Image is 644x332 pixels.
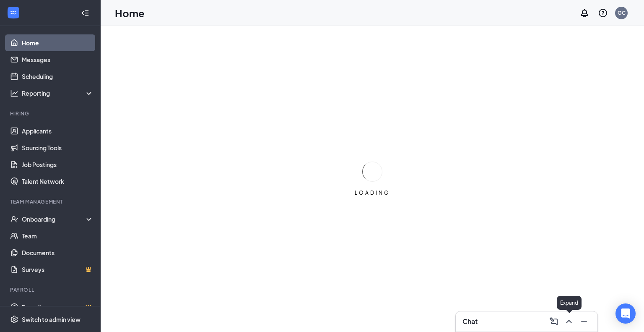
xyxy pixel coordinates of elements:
[10,89,18,97] svg: Analysis
[22,51,93,68] a: Messages
[579,8,589,18] svg: Notifications
[10,110,92,117] div: Hiring
[564,316,574,327] svg: ChevronUp
[10,215,18,223] svg: UserCheck
[577,315,591,328] button: Minimize
[549,316,559,327] svg: ComposeMessage
[22,123,93,139] a: Applicants
[351,189,393,196] div: LOADING
[10,315,18,324] svg: Settings
[22,156,93,173] a: Job Postings
[598,8,608,18] svg: QuestionInfo
[81,9,89,17] svg: Collapse
[547,315,561,328] button: ComposeMessage
[615,303,636,324] div: Open Intercom Messenger
[22,139,93,156] a: Sourcing Tools
[22,215,86,223] div: Onboarding
[462,317,478,326] h3: Chat
[579,316,589,327] svg: Minimize
[22,68,93,85] a: Scheduling
[562,315,576,328] button: ChevronUp
[22,34,93,51] a: Home
[115,6,145,20] h1: Home
[22,173,93,190] a: Talent Network
[22,315,80,324] div: Switch to admin view
[10,198,92,205] div: Team Management
[22,244,93,261] a: Documents
[557,296,582,310] div: Expand
[9,8,18,17] svg: WorkstreamLogo
[22,261,93,278] a: SurveysCrown
[22,89,94,97] div: Reporting
[10,286,92,293] div: Payroll
[22,299,93,316] a: PayrollCrown
[618,9,626,16] div: GC
[22,227,93,244] a: Team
